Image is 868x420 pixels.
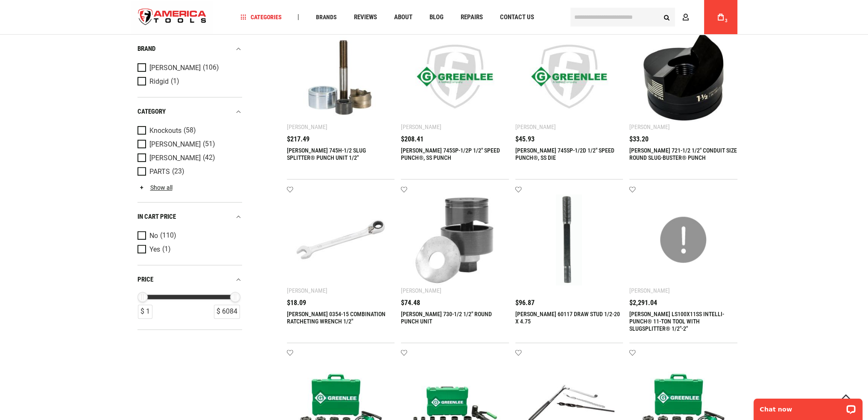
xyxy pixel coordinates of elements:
span: 3 [725,18,728,23]
div: $ 1 [138,305,152,319]
img: GREENLEE 745H-1/2 SLUG SPLITTER® PUNCH UNIT 1/2 [295,31,386,122]
span: PARTS [149,168,170,176]
span: Repairs [460,14,482,21]
a: [PERSON_NAME] LS100X11SS INTELLI-PUNCH® 11-TON TOOL WITH SLUGSPLITTER® 1/2"-2" [629,311,724,332]
a: [PERSON_NAME] (42) [137,153,240,163]
div: [PERSON_NAME] [287,287,327,294]
a: store logo [131,1,214,33]
a: [PERSON_NAME] 0354-15 COMBINATION RATCHETING WRENCH 1/2" [287,311,386,325]
span: (110) [160,232,176,240]
span: $217.49 [287,136,310,143]
iframe: LiveChat chat widget [748,393,868,420]
a: PARTS (23) [137,167,240,176]
span: Contact Us [500,14,534,21]
div: $ 6084 [214,305,240,319]
span: $45.93 [515,136,535,143]
img: GREENLEE 745SP-1/2P 1/2 [409,31,500,122]
img: GREENLEE 745SP-1/2D 1/2 [524,31,615,122]
a: [PERSON_NAME] 730-1/2 1/2" ROUND PUNCH UNIT [401,311,492,325]
img: GREENLEE LS100X11SS INTELLI-PUNCH® 11-TON TOOL WITH SLUGSPLITTER® 1/2 [638,194,729,285]
a: Repairs [456,12,486,23]
span: [PERSON_NAME] [149,141,201,148]
div: [PERSON_NAME] [629,287,670,294]
img: GREENLEE 721-1/2 1/2 [638,31,729,122]
span: (58) [184,127,196,135]
span: $96.87 [515,300,535,306]
div: Product Filters [137,34,242,330]
a: [PERSON_NAME] 745SP-1/2D 1/2" SPEED PUNCH®, SS DIE [515,147,614,161]
a: Reviews [350,12,380,23]
a: [PERSON_NAME] 745H-1/2 SLUG SPLITTER® PUNCH UNIT 1/2" [287,147,366,161]
span: $18.09 [287,300,306,306]
span: [PERSON_NAME] [149,64,201,72]
span: $33.20 [629,136,649,143]
a: Knockouts (58) [137,126,240,135]
div: In cart price [137,211,242,223]
span: (1) [171,78,179,85]
span: Blog [429,14,443,21]
span: (42) [203,155,215,162]
button: Search [659,9,675,25]
span: Yes [149,246,160,253]
span: (106) [203,65,219,72]
span: (23) [172,168,184,176]
span: Knockouts [149,127,181,135]
a: [PERSON_NAME] (106) [137,63,240,73]
div: [PERSON_NAME] [629,123,670,130]
a: Ridgid (1) [137,77,240,86]
img: America Tools [131,1,214,33]
a: Show all [137,184,172,191]
img: GREENLEE 0354-15 COMBINATION RATCHETING WRENCH 1/2 [295,194,386,285]
span: (51) [203,141,215,148]
a: [PERSON_NAME] 60117 DRAW STUD 1/2-20 X 4.75 [515,311,620,325]
div: category [137,106,242,117]
span: About [394,14,412,21]
span: [PERSON_NAME] [149,154,201,162]
a: No (110) [137,231,240,241]
a: Contact Us [496,12,538,23]
a: Categories [237,12,285,23]
span: Brands [316,14,336,20]
a: [PERSON_NAME] (51) [137,140,240,149]
div: price [137,274,242,285]
img: GREENLEE 730-1/2 1/2 [409,194,500,285]
div: [PERSON_NAME] [401,287,441,294]
span: Reviews [354,14,377,21]
div: Brand [137,43,242,55]
a: Yes (1) [137,245,240,254]
div: [PERSON_NAME] [401,123,441,130]
a: Blog [425,12,447,23]
span: $2,291.04 [629,300,657,306]
a: [PERSON_NAME] 745SP-1/2P 1/2" SPEED PUNCH®, SS PUNCH [401,147,500,161]
span: $208.41 [401,136,424,143]
span: No [149,232,158,240]
a: Brands [312,12,340,23]
a: [PERSON_NAME] 721-1/2 1/2" CONDUIT SIZE ROUND SLUG-BUSTER® PUNCH [629,147,737,161]
img: GREENLEE 60117 DRAW STUD 1/2-20 X 4.75 [524,194,615,285]
span: $74.48 [401,300,420,306]
div: [PERSON_NAME] [515,123,556,130]
a: About [390,12,416,23]
div: [PERSON_NAME] [287,123,327,130]
span: (1) [162,246,171,253]
span: Categories [240,14,281,20]
span: Ridgid [149,78,169,85]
